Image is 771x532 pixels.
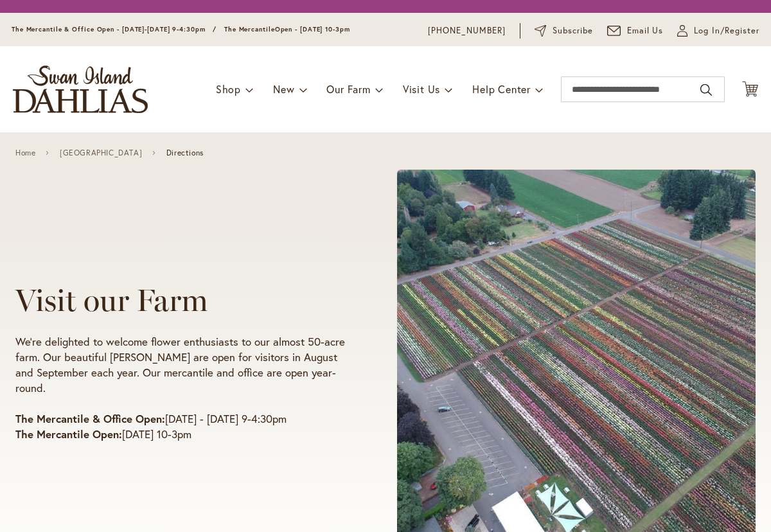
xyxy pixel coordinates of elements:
[15,283,348,318] h1: Visit our Farm
[15,334,348,396] p: We're delighted to welcome flower enthusiasts to our almost 50-acre farm. Our beautiful [PERSON_N...
[13,66,148,113] a: store logo
[15,411,165,426] strong: The Mercantile & Office Open:
[472,82,531,96] span: Help Center
[677,24,759,37] a: Log In/Register
[166,148,204,157] span: Directions
[326,82,370,96] span: Our Farm
[275,25,350,33] span: Open - [DATE] 10-3pm
[60,148,142,157] a: [GEOGRAPHIC_DATA]
[15,411,348,442] p: [DATE] - [DATE] 9-4:30pm [DATE] 10-3pm
[15,148,35,157] a: Home
[694,24,759,37] span: Log In/Register
[627,24,664,37] span: Email Us
[607,24,664,37] a: Email Us
[428,24,506,37] a: [PHONE_NUMBER]
[700,80,712,100] button: Search
[12,25,275,33] span: The Mercantile & Office Open - [DATE]-[DATE] 9-4:30pm / The Mercantile
[216,82,241,96] span: Shop
[403,82,440,96] span: Visit Us
[15,427,122,441] strong: The Mercantile Open:
[273,82,294,96] span: New
[535,24,593,37] a: Subscribe
[553,24,593,37] span: Subscribe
